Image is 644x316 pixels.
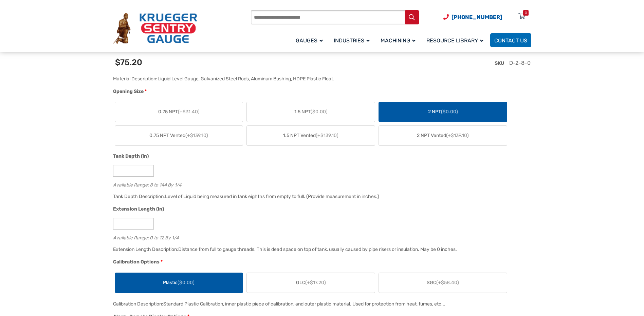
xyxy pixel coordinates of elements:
[381,37,416,44] span: Machining
[161,258,163,265] abbr: required
[296,279,326,286] span: GLC
[446,133,469,138] span: (+$139.10)
[158,76,334,82] div: Liquid Level Gauge, Galvanized Steel Rods, Aluminum Bushing, HDPE Plastic Float.
[436,280,459,285] span: (+$58.40)
[427,279,459,286] span: SGC
[165,194,379,199] div: Level of Liquid being measured in tank eighths from empty to full. (Provide measurement in inches.)
[113,153,149,159] span: Tank Depth (in)
[525,10,527,16] div: 0
[417,132,469,139] span: 2 NPT Vented
[158,108,200,115] span: 0.75 NPT
[113,194,165,199] span: Tank Depth Description:
[330,32,376,48] a: Industries
[113,246,178,252] span: Extension Length Description:
[443,13,502,21] a: Phone Number (920) 434-8860
[113,206,164,212] span: Extension Length (in)
[292,32,330,48] a: Gauges
[494,37,527,44] span: Contact Us
[294,108,328,115] span: 1.5 NPT
[495,60,504,66] span: SKU
[376,32,422,48] a: Machining
[113,13,197,44] img: Krueger Sentry Gauge
[311,109,328,115] span: ($0.00)
[316,133,338,138] span: (+$139.10)
[426,37,483,44] span: Resource Library
[163,279,195,286] span: Plastic
[145,88,147,95] abbr: required
[452,14,502,20] span: [PHONE_NUMBER]
[178,109,200,115] span: (+$31.40)
[113,301,163,307] span: Calibration Description:
[422,32,490,48] a: Resource Library
[185,133,208,138] span: (+$139.10)
[283,132,338,139] span: 1.5 NPT Vented
[178,280,195,285] span: ($0.00)
[334,37,370,44] span: Industries
[113,259,160,265] span: Calibration Options
[305,280,326,285] span: (+$17.20)
[149,132,208,139] span: 0.75 NPT Vented
[490,33,531,47] a: Contact Us
[113,181,528,187] div: Available Range: 8 to 144 By 1/4
[113,88,144,94] span: Opening Size
[163,301,445,307] div: Standard Plastic Calibration, inner plastic piece of calibration, and outer plastic material. Use...
[113,234,528,240] div: Available Range: 0 to 12 By 1/4
[296,37,323,44] span: Gauges
[178,246,457,252] div: Distance from full to gauge threads. This is dead space on top of tank, usually caused by pipe ri...
[509,60,531,66] span: D-2-8-0
[428,108,458,115] span: 2 NPT
[441,109,458,115] span: ($0.00)
[113,76,158,82] span: Material Description:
